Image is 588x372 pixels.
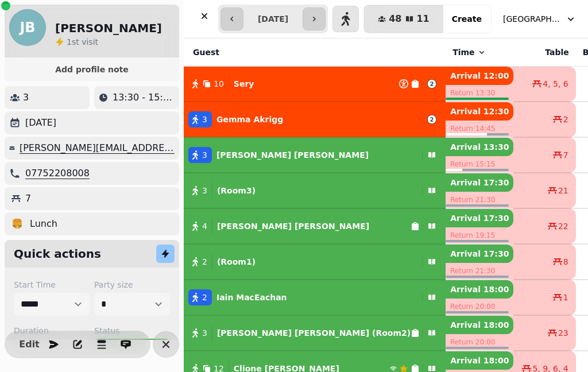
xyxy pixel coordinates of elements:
[217,256,256,268] p: (Room1)
[446,102,513,121] p: Arrival 12:30
[446,316,513,334] p: Arrival 18:00
[446,263,513,279] p: Return 21:30
[202,256,207,268] span: 2
[452,46,474,58] span: Time
[202,327,207,339] span: 3
[217,220,369,232] p: [PERSON_NAME] [PERSON_NAME]
[446,85,513,101] p: Return 13:30
[443,5,491,33] button: Create
[446,299,513,315] p: Return 20:00
[94,325,170,336] label: Status
[452,46,486,58] button: Time
[452,15,482,23] span: Create
[558,220,568,232] span: 22
[446,192,513,208] p: Return 21:30
[9,62,175,77] button: Add profile note
[389,14,401,24] span: 48
[202,292,207,303] span: 2
[558,185,568,196] span: 21
[184,141,446,169] button: 3[PERSON_NAME] [PERSON_NAME]
[513,38,575,67] th: Table
[216,149,369,161] p: [PERSON_NAME] [PERSON_NAME]
[364,5,443,33] button: 4811
[20,21,35,34] span: JB
[25,116,56,130] p: [DATE]
[202,149,207,161] span: 3
[446,121,513,137] p: Return 14:45
[563,114,568,125] span: 2
[14,279,90,290] label: Start Time
[496,9,583,29] button: [GEOGRAPHIC_DATA]
[184,106,446,133] button: 3Gemma Akrigg
[25,192,31,206] p: 7
[446,156,513,172] p: Return 15:15
[184,248,446,276] button: 2 (Room1)
[184,70,446,98] button: 10Sery
[446,209,513,227] p: Arrival 17:30
[558,327,568,339] span: 23
[563,292,568,303] span: 1
[202,220,207,232] span: 4
[446,67,513,85] p: Arrival 12:00
[446,280,513,299] p: Arrival 18:00
[67,37,72,46] span: 1
[503,13,560,25] span: [GEOGRAPHIC_DATA]
[18,333,41,356] button: Edit
[216,292,287,303] p: Iain MacEachan
[113,91,175,104] p: 13:30 - 15:15
[14,325,90,336] label: Duration
[446,227,513,243] p: Return 19:15
[217,327,411,339] p: [PERSON_NAME] [PERSON_NAME] (Room2)
[55,20,162,36] h2: [PERSON_NAME]
[202,185,207,196] span: 3
[184,177,446,204] button: 3 (Room3)
[446,334,513,350] p: Return 20:00
[94,279,170,290] label: Party size
[543,78,568,90] span: 4, 5, 6
[184,319,446,347] button: 3[PERSON_NAME] [PERSON_NAME] (Room2)
[234,78,254,90] p: Sery
[416,14,429,24] span: 11
[11,217,23,231] p: 🍔
[67,36,98,48] p: visit
[14,246,101,262] h2: Quick actions
[446,245,513,263] p: Arrival 17:30
[216,114,283,125] p: Gemma Akrigg
[446,351,513,370] p: Arrival 18:00
[202,114,207,125] span: 3
[563,256,568,268] span: 8
[184,284,446,311] button: 2Iain MacEachan
[214,78,224,90] span: 10
[184,38,446,67] th: Guest
[217,185,256,196] p: (Room3)
[184,212,446,240] button: 4[PERSON_NAME] [PERSON_NAME]
[446,138,513,156] p: Arrival 13:30
[30,217,57,231] p: Lunch
[18,65,165,73] span: Add profile note
[23,91,29,104] p: 3
[72,37,82,46] span: st
[446,173,513,192] p: Arrival 17:30
[563,149,568,161] span: 7
[22,340,36,349] span: Edit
